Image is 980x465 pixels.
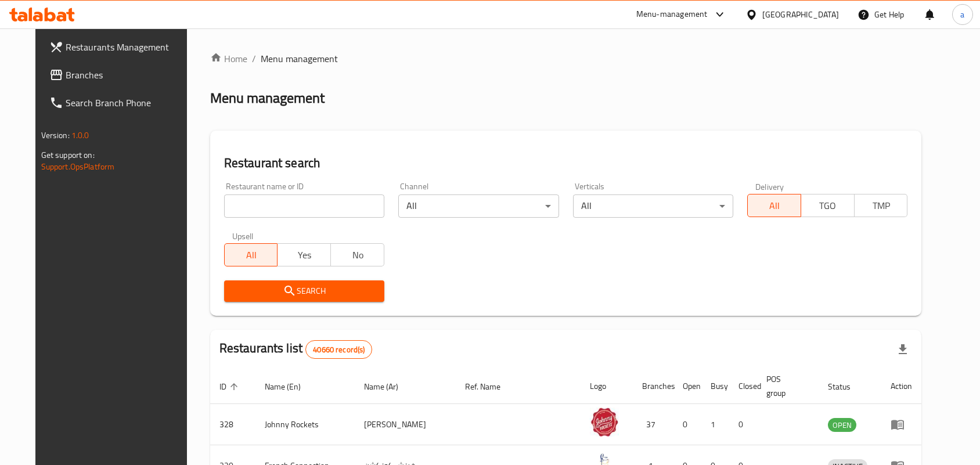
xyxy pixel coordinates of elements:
[752,197,797,214] span: All
[210,52,922,66] nav: breadcrumb
[859,197,903,214] span: TMP
[701,369,729,404] th: Busy
[891,417,912,431] div: Menu
[889,336,917,363] div: Export file
[636,8,708,21] div: Menu-management
[224,280,384,302] button: Search
[40,61,199,89] a: Branches
[854,194,908,217] button: TMP
[581,369,633,404] th: Logo
[41,159,115,174] a: Support.OpsPlatform
[229,247,273,264] span: All
[210,404,255,445] td: 328
[232,232,254,240] label: Upsell
[265,380,316,394] span: Name (En)
[277,243,331,266] button: Yes
[729,369,757,404] th: Closed
[306,344,372,355] span: 40660 record(s)
[41,147,95,163] span: Get support on:
[806,197,850,214] span: TGO
[701,404,729,445] td: 1
[224,194,384,218] input: Search for restaurant name or ID..
[960,8,964,21] span: a
[828,380,866,394] span: Status
[828,419,856,432] span: OPEN
[364,380,413,394] span: Name (Ar)
[673,369,701,404] th: Open
[219,380,242,394] span: ID
[305,340,372,359] div: Total records count
[41,128,70,143] span: Version:
[762,8,839,21] div: [GEOGRAPHIC_DATA]
[210,89,325,107] h2: Menu management
[729,404,757,445] td: 0
[881,369,921,404] th: Action
[40,89,199,117] a: Search Branch Phone
[66,40,190,54] span: Restaurants Management
[233,284,375,298] span: Search
[71,128,89,143] span: 1.0.0
[66,96,190,110] span: Search Branch Phone
[747,194,801,217] button: All
[219,340,373,359] h2: Restaurants list
[66,68,190,82] span: Branches
[465,380,516,394] span: Ref. Name
[336,247,380,264] span: No
[282,247,326,264] span: Yes
[40,33,199,61] a: Restaurants Management
[633,404,673,445] td: 37
[673,404,701,445] td: 0
[355,404,456,445] td: [PERSON_NAME]
[633,369,673,404] th: Branches
[766,372,805,400] span: POS group
[398,194,559,218] div: All
[330,243,384,266] button: No
[590,408,619,437] img: Johnny Rockets
[255,404,355,445] td: Johnny Rockets
[801,194,855,217] button: TGO
[224,243,278,266] button: All
[573,194,733,218] div: All
[261,52,338,66] span: Menu management
[252,52,256,66] li: /
[755,182,784,190] label: Delivery
[224,154,908,172] h2: Restaurant search
[210,52,247,66] a: Home
[828,418,856,432] div: OPEN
